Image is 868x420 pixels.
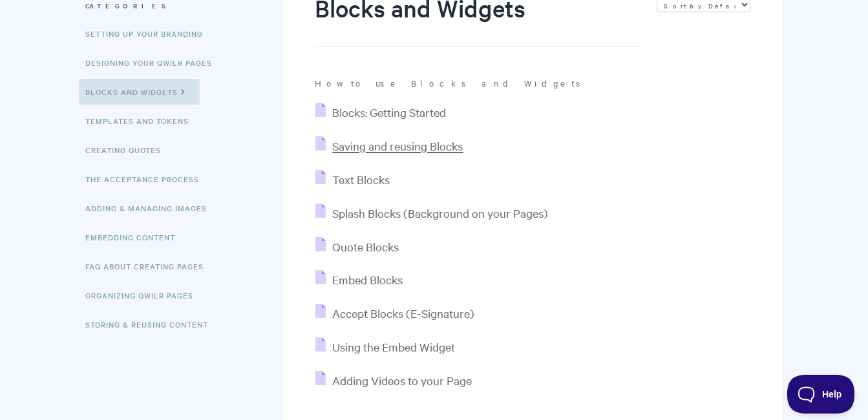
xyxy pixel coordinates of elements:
a: Embedding Content [85,224,185,250]
span: Embed Blocks [332,272,403,287]
span: Text Blocks [332,172,390,187]
span: Quote Blocks [332,239,399,254]
span: Splash Blocks (Background on your Pages) [332,205,548,220]
a: Splash Blocks (Background on your Pages) [315,205,548,220]
a: Blocks and Widgets [79,79,200,105]
span: Saving and reusing Blocks [332,138,463,153]
a: Using the Embed Widget [315,339,455,354]
a: Quote Blocks [315,239,399,254]
a: FAQ About Creating Pages [85,253,213,279]
a: Templates and Tokens [85,108,198,134]
a: Adding Videos to your Page [315,373,472,388]
span: Blocks: Getting Started [332,105,446,120]
span: Using the Embed Widget [332,339,455,354]
a: Setting up your Branding [85,21,213,47]
a: Accept Blocks (E-Signature) [315,306,474,320]
a: Adding & Managing Images [85,195,217,221]
a: Creating Quotes [85,137,171,163]
a: Text Blocks [315,172,390,187]
iframe: Toggle Customer Support [787,375,855,414]
span: Accept Blocks (E-Signature) [332,306,474,320]
a: Embed Blocks [315,272,403,287]
a: Organizing Qwilr Pages [85,282,203,308]
a: Blocks: Getting Started [315,105,446,120]
span: Adding Videos to your Page [332,373,472,388]
a: Designing Your Qwilr Pages [85,50,222,76]
p: How to use Blocks and Widgets [315,77,750,89]
a: Storing & Reusing Content [85,311,218,337]
a: Saving and reusing Blocks [315,138,463,153]
a: The Acceptance Process [85,166,209,192]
